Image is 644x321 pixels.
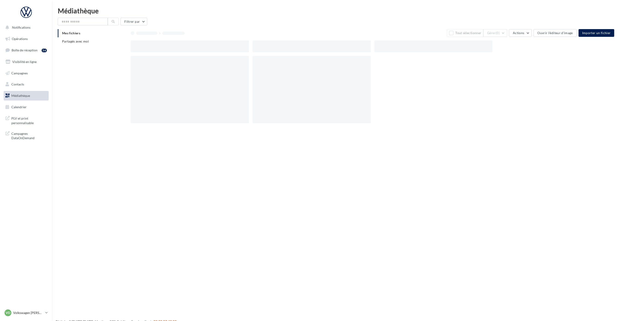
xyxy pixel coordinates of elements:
span: Médiathèque [11,94,30,98]
span: Partagés avec moi [62,39,89,43]
button: Filtrer par [120,18,147,25]
a: Médiathèque [3,91,50,100]
span: Contacts [11,82,24,86]
span: Visibilité en ligne [12,60,37,64]
span: VD [6,311,10,315]
span: Campagnes DataOnDemand [11,130,47,140]
a: PLV et print personnalisable [3,113,50,127]
button: Actions [509,29,532,37]
span: Importer un fichier [582,31,611,35]
span: Actions [513,31,524,35]
span: Campagnes [11,71,28,75]
span: Opérations [12,37,28,41]
a: Boîte de réception54 [3,45,50,55]
a: Opérations [3,34,50,44]
a: Campagnes DataOnDemand [3,129,50,142]
span: Boîte de réception [12,48,38,52]
a: Campagnes [3,68,50,78]
span: Notifications [12,25,30,29]
div: Médiathèque [58,7,639,14]
span: PLV et print personnalisable [11,115,47,125]
button: Ouvrir l'éditeur d'image [534,29,576,37]
span: (0) [496,31,500,35]
button: Notifications [3,23,48,32]
button: Tout sélectionner [447,29,483,37]
a: VD Volkswagen [PERSON_NAME] [4,308,49,317]
button: Importer un fichier [579,29,614,37]
p: Volkswagen [PERSON_NAME] [13,311,43,315]
a: Contacts [3,80,50,89]
div: 54 [42,49,47,52]
span: Mes fichiers [62,31,80,35]
button: Gérer(0) [483,29,507,37]
a: Visibilité en ligne [3,57,50,67]
a: Calendrier [3,102,50,112]
span: Calendrier [11,105,27,109]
